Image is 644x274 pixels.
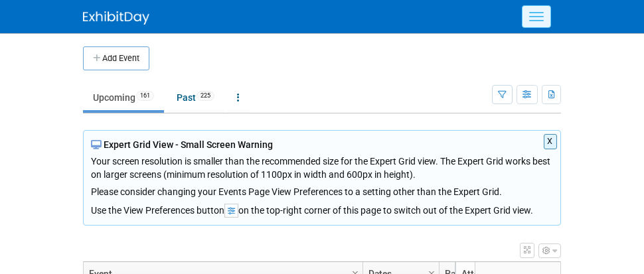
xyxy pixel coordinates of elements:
span: 161 [136,91,154,101]
img: ExhibitDay [83,11,149,25]
a: Past225 [167,85,224,110]
div: Use the View Preferences button on the top-right corner of this page to switch out of the Expert ... [91,198,553,218]
div: Expert Grid View - Small Screen Warning [91,138,553,151]
div: Please consider changing your Events Page View Preferences to a setting other than the Expert Grid. [91,181,553,198]
span: 225 [197,91,214,101]
div: Your screen resolution is smaller than the recommended size for the Expert Grid view. The Expert ... [91,151,553,198]
button: Add Event [83,46,149,70]
button: X [544,134,558,149]
a: Upcoming161 [83,85,164,110]
button: Menu [522,5,551,28]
